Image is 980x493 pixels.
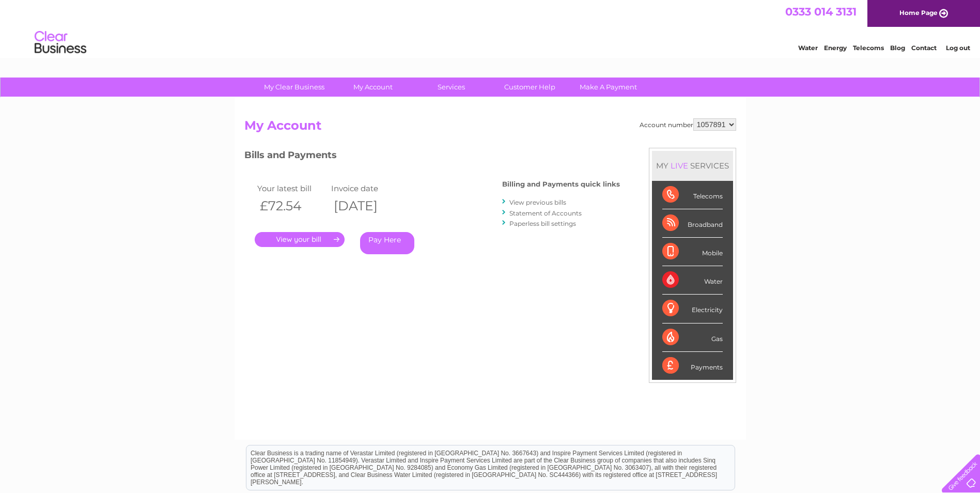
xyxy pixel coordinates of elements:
[360,232,414,254] a: Pay Here
[662,323,723,352] div: Gas
[246,6,735,50] div: Clear Business is a trading name of Verastar Limited (registered in [GEOGRAPHIC_DATA] No. 3667643...
[662,266,723,295] div: Water
[662,209,723,238] div: Broadband
[244,148,620,166] h3: Bills and Payments
[662,352,723,380] div: Payments
[662,238,723,266] div: Mobile
[255,232,345,247] a: .
[662,181,723,209] div: Telecoms
[509,220,576,227] a: Paperless bill settings
[502,180,620,188] h4: Billing and Payments quick links
[329,195,403,217] th: [DATE]
[34,27,87,58] img: logo.png
[255,195,329,217] th: £72.54
[509,198,566,206] a: View previous bills
[509,209,582,217] a: Statement of Accounts
[824,44,847,52] a: Energy
[911,44,937,52] a: Contact
[946,44,970,52] a: Log out
[798,44,818,52] a: Water
[668,161,690,171] div: LIVE
[255,181,329,195] td: Your latest bill
[785,5,857,18] a: 0333 014 3131
[330,78,415,97] a: My Account
[853,44,884,52] a: Telecoms
[487,78,572,97] a: Customer Help
[652,151,733,180] div: MY SERVICES
[244,118,736,138] h2: My Account
[640,118,736,131] div: Account number
[566,78,651,97] a: Make A Payment
[662,295,723,323] div: Electricity
[329,181,403,195] td: Invoice date
[890,44,905,52] a: Blog
[409,78,494,97] a: Services
[252,78,337,97] a: My Clear Business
